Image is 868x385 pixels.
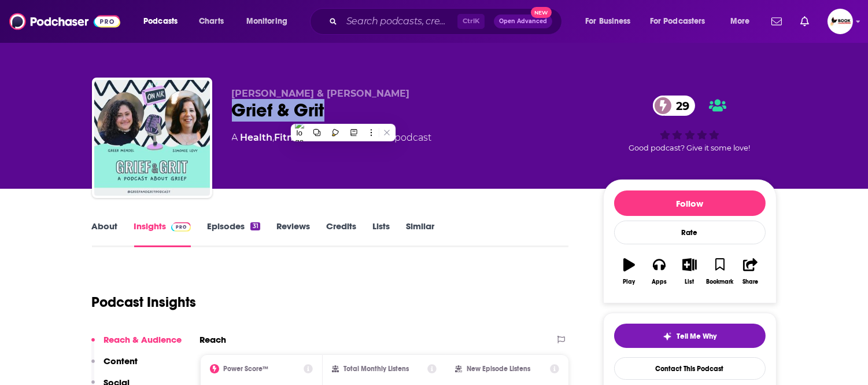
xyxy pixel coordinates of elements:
div: 31 [250,222,260,230]
img: Podchaser Pro [171,222,191,232]
span: 29 [664,96,695,116]
h1: Podcast Insights [92,294,197,311]
span: More [730,13,750,30]
div: Share [743,278,758,285]
a: Reviews [276,221,310,247]
a: Episodes31 [207,221,260,247]
a: Health [241,132,273,143]
a: Show notifications dropdown [767,12,786,31]
div: Bookmark [706,278,733,285]
img: Grief & Grit [94,80,210,196]
a: InsightsPodchaser Pro [134,221,191,247]
a: Show notifications dropdown [796,12,814,31]
h2: New Episode Listens [467,365,530,373]
p: Reach & Audience [104,334,182,345]
h2: Reach [200,334,227,345]
span: , [273,132,275,143]
button: List [674,251,704,292]
button: open menu [238,12,302,31]
a: Contact This Podcast [614,357,766,380]
span: Logged in as BookLaunchers [828,9,853,34]
div: List [685,278,695,285]
button: open menu [722,12,764,31]
h2: Total Monthly Listens [343,365,409,373]
span: New [531,7,552,18]
a: 29 [653,96,695,116]
span: Open Advanced [499,19,547,24]
a: Similar [406,221,434,247]
button: Bookmark [705,251,735,292]
button: open menu [642,12,722,31]
div: A podcast [232,131,432,145]
span: Good podcast? Give it some love! [629,144,751,152]
h2: Power Score™ [224,365,269,373]
a: Charts [191,12,231,31]
input: Search podcasts, credits, & more... [342,12,457,31]
div: Rate [614,221,766,244]
img: tell me why sparkle [663,332,672,341]
button: open menu [135,12,193,31]
button: Content [91,355,138,377]
button: Open AdvancedNew [494,14,552,28]
span: Tell Me Why [677,332,716,341]
button: tell me why sparkleTell Me Why [614,324,766,348]
span: For Business [585,13,631,30]
span: Charts [199,13,224,30]
div: Play [623,278,635,285]
a: Credits [326,221,356,247]
button: Apps [644,251,674,292]
div: 29Good podcast? Give it some love! [603,88,777,160]
span: Podcasts [143,13,178,30]
button: open menu [577,12,645,31]
span: Ctrl K [457,14,485,29]
a: Fitness [275,132,309,143]
button: Follow [614,190,766,216]
button: Share [735,251,765,292]
img: User Profile [828,9,853,34]
div: Apps [652,278,667,285]
span: Monitoring [246,13,287,30]
span: [PERSON_NAME] & [PERSON_NAME] [232,88,410,99]
button: Show profile menu [828,9,853,34]
button: Play [614,251,644,292]
a: About [92,221,118,247]
a: Lists [372,221,390,247]
p: Content [104,355,138,366]
button: Reach & Audience [91,334,182,355]
div: Search podcasts, credits, & more... [321,8,573,35]
img: Podchaser - Follow, Share and Rate Podcasts [9,10,120,32]
span: For Podcasters [650,13,706,30]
